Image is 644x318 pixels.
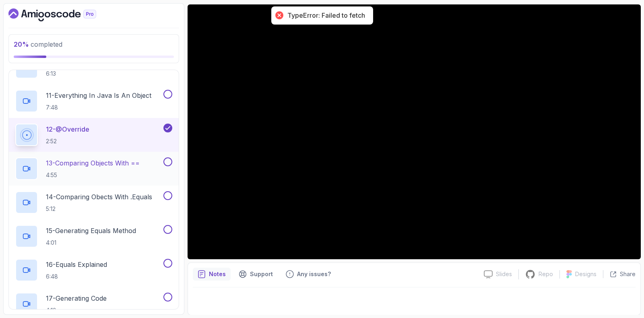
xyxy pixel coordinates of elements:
[15,225,172,248] button: 15-Generating Equals Method4:01
[46,103,151,112] p: 7:48
[15,259,172,281] button: 16-Equals Explained6:48
[46,226,136,235] p: 15 - Generating Equals Method
[14,40,29,48] span: 20 %
[46,205,152,213] p: 5:12
[46,260,107,269] p: 16 - Equals Explained
[603,270,636,278] button: Share
[46,306,107,314] p: 4:13
[250,270,273,278] p: Support
[287,11,365,20] div: TypeError: Failed to fetch
[46,192,152,202] p: 14 - Comparing Obects With .Equals
[46,273,107,281] p: 6:48
[15,90,172,112] button: 11-Everything In Java Is An Object7:48
[15,124,172,146] button: 12-@Override2:52
[46,158,140,168] p: 13 - Comparing Objects With ==
[297,270,331,278] p: Any issues?
[281,268,336,281] button: Feedback button
[46,293,107,303] p: 17 - Generating Code
[46,124,89,134] p: 12 - @Override
[8,8,115,21] a: Dashboard
[46,91,151,100] p: 11 - Everything In Java Is An Object
[15,293,172,315] button: 17-Generating Code4:13
[46,239,136,247] p: 4:01
[193,268,231,281] button: notes button
[15,157,172,180] button: 13-Comparing Objects With ==4:55
[15,191,172,214] button: 14-Comparing Obects With .Equals5:12
[188,4,641,259] iframe: To enrich screen reader interactions, please activate Accessibility in Grammarly extension settings
[539,270,553,278] p: Repo
[209,270,226,278] p: Notes
[46,171,140,179] p: 4:55
[46,70,111,78] p: 6:13
[46,137,89,145] p: 2:52
[496,270,512,278] p: Slides
[234,268,278,281] button: Support button
[620,270,636,278] p: Share
[14,40,62,48] span: completed
[575,270,597,278] p: Designs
